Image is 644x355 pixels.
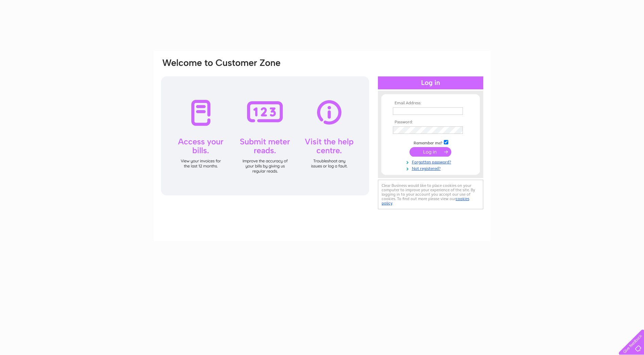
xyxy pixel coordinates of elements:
a: Forgotten password? [393,158,470,165]
div: Clear Business would like to place cookies on your computer to improve your experience of the sit... [378,180,483,209]
a: Not registered? [393,165,470,171]
a: cookies policy [382,196,469,206]
th: Email Address: [391,101,470,106]
td: Remember me? [391,139,470,146]
th: Password: [391,120,470,125]
input: Submit [410,147,451,157]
